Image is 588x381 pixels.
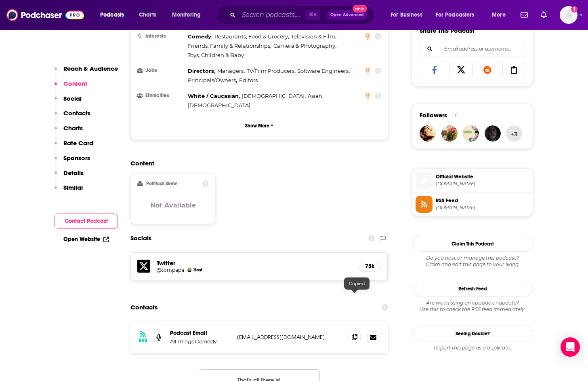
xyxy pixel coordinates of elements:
button: Reach & Audience [55,65,118,80]
h3: Ethnicities [137,93,185,98]
h3: RSS [139,337,147,344]
div: 7 [454,112,457,119]
div: Claim and edit this page to your liking. [412,255,533,268]
span: , [217,66,245,76]
button: Social [55,95,82,110]
span: , [247,66,296,76]
span: , [188,66,215,76]
span: Camera & Photography [273,42,335,49]
h2: Contacts [130,300,157,315]
h3: Not Available [150,201,196,209]
p: Sponsors [63,154,90,162]
button: Rate Card [55,139,93,154]
button: Contact Podcast [55,214,118,229]
a: Show notifications dropdown [538,8,550,22]
span: [DEMOGRAPHIC_DATA] [242,93,304,99]
div: Report this page as a duplicate. [412,345,533,351]
span: Toys, Children & Baby [188,52,244,58]
span: , [188,41,271,51]
span: Principals/Owners [188,77,236,83]
span: art19.com [436,181,529,187]
p: Podcast Email [170,330,231,337]
span: , [291,32,336,41]
span: , [188,32,212,41]
a: RSS Feed[DOMAIN_NAME] [416,196,529,213]
p: Content [63,80,87,87]
span: Managers [217,68,244,74]
a: Share on Reddit [476,62,499,77]
button: Details [55,169,84,184]
button: Content [55,80,87,95]
a: Share on Facebook [423,62,446,77]
div: Open Intercom Messenger [561,337,580,357]
a: Share on X/Twitter [449,62,473,77]
span: Television & Film [291,33,335,40]
p: Social [63,95,82,102]
p: Show More [245,123,269,129]
div: Search followers [420,41,525,57]
img: Rnyblm199 [485,125,501,142]
img: oolyum [420,125,436,142]
div: Copied [344,277,370,290]
a: @tompapa [157,267,184,273]
p: All Things Comedy [170,338,231,345]
button: Sponsors [55,154,90,169]
span: Host [193,267,202,273]
span: TV/Film Producers [247,68,294,74]
span: Restaurants, Food & Grocery [214,33,288,40]
span: , [308,91,323,101]
h3: Interests [137,34,185,39]
a: Seeing Double? [412,326,533,341]
h2: Socials [130,231,151,246]
a: Open Website [63,236,109,243]
button: open menu [486,8,516,21]
button: Similar [55,184,83,199]
span: New [353,5,367,13]
span: , [188,91,240,101]
img: Tom Papa [187,268,192,272]
h2: Political Skew [146,181,177,186]
p: Details [63,169,84,177]
button: Open AdvancedNew [327,10,367,20]
button: Show More [137,118,381,133]
a: Copy Link [502,62,526,77]
div: Search podcasts, credits, & more... [224,6,382,24]
span: Do you host or manage this podcast? [412,255,533,261]
span: Logged in as sarahhallprinc [560,6,577,24]
button: open menu [385,8,433,21]
p: Similar [63,184,83,191]
span: , [273,41,336,51]
h3: Jobs [137,68,185,73]
div: Are we missing an episode or update? Use this to check the RSS feed immediately. [412,300,533,313]
span: feeds.megaphone.fm [436,205,529,211]
img: Podchaser - Follow, Share and Rate Podcasts [6,7,84,23]
span: , [214,32,289,41]
a: Official Website[DOMAIN_NAME] [416,172,529,189]
p: Contacts [63,109,90,117]
span: Software Engineers [297,68,349,74]
img: castoffcrown [463,125,479,142]
span: , [242,91,306,101]
h5: 75k [365,263,374,270]
input: Email address or username... [426,41,519,57]
button: Refresh Feed [412,281,533,296]
span: Comedy [188,33,211,40]
button: open menu [166,8,211,21]
span: Podcasts [100,9,124,21]
span: RSS Feed [436,197,529,204]
p: Charts [63,124,83,132]
span: More [492,9,506,21]
button: open menu [430,8,486,21]
button: open menu [94,8,134,21]
span: Followers [420,111,447,119]
a: Mrs.ThomasShelby [441,125,458,142]
h5: Twitter [157,259,352,267]
button: Charts [55,124,83,139]
a: Show notifications dropdown [517,8,531,22]
span: Official Website [436,173,529,180]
